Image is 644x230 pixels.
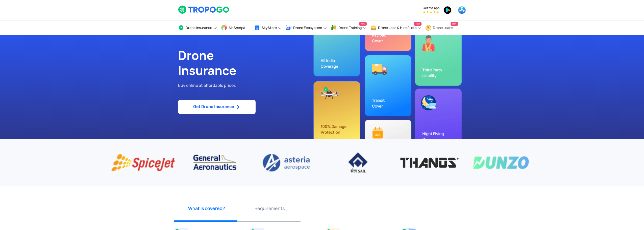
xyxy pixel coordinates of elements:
span: Drone Ecosystem [293,26,322,30]
img: logoHeader.svg [178,5,230,14]
img: ic_arrow_forward_blue.svg [234,104,240,110]
img: Asteria aerospace [254,152,318,174]
span: Drone Training [338,26,362,30]
img: App Raking [423,11,439,13]
span: Drone Loans [433,26,453,30]
span: Get the App [423,6,439,10]
p: What is covered? [177,205,236,212]
img: Dunzo [469,152,533,174]
a: Drone LoansNew [425,20,458,35]
a: Air Sherpa [221,20,250,35]
span: Drone Jobs & Hire Pilots [378,26,416,30]
span: Air Sherpa [229,26,245,30]
span: New [451,22,458,26]
p: Buy online at affordable prices [178,82,318,89]
img: ic_playstore.png [443,6,452,14]
a: Get Drone Insurance [178,100,256,114]
a: Drone Insurance [178,20,217,35]
img: ic_appstore.png [458,6,466,14]
span: New [359,22,367,26]
img: Spice Jet [111,152,175,174]
span: New [414,22,422,26]
img: IISCO Steel Plant [326,152,390,174]
a: SkyStore [254,20,282,35]
a: Drone Jobs & Hire PilotsNew [370,20,422,35]
span: Drone Insurance [186,26,212,30]
img: Thanos Technologies [398,152,461,174]
span: SkyStore [262,26,277,30]
img: General Aeronautics [183,152,247,174]
a: Drone Ecosystem [286,20,327,35]
p: Requirements [240,205,299,212]
a: Drone TrainingNew [331,20,367,35]
h1: Drone Insurance [178,48,318,78]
